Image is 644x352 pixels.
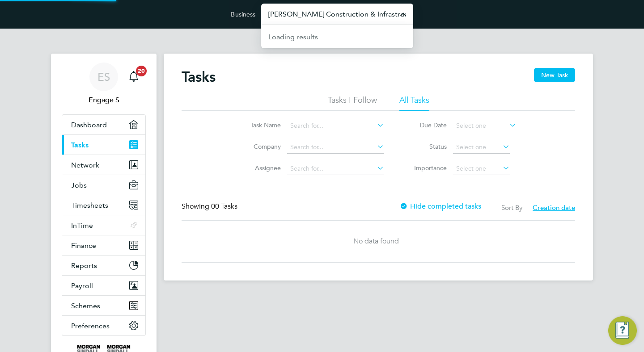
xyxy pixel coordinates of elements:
input: Select one [453,120,517,132]
button: Finance [62,235,145,255]
span: Network [71,161,99,169]
button: InTime [62,215,145,235]
input: Select one [453,141,510,154]
li: Tasks I Follow [328,95,377,111]
button: Reports [62,256,145,275]
a: 20 [125,63,143,91]
span: Timesheets [71,201,108,210]
label: Hide completed tasks [399,202,481,211]
button: Preferences [62,316,145,335]
span: ES [97,71,110,83]
button: Engage Resource Center [608,316,637,345]
span: Creation date [533,203,575,212]
h2: Tasks [182,68,216,86]
input: Search for... [287,141,384,154]
button: Timesheets [62,195,145,215]
span: Dashboard [71,121,107,129]
button: Jobs [62,175,145,195]
span: Tasks [71,141,89,149]
input: Select one [453,163,510,175]
label: Sort By [501,203,522,212]
a: Dashboard [62,115,145,134]
label: Task Name [241,121,281,129]
span: InTime [71,221,93,230]
span: Preferences [71,322,110,330]
span: Finance [71,241,96,250]
div: Loading results [268,32,318,42]
span: 00 Tasks [211,202,237,211]
button: Payroll [62,276,145,295]
input: Search for... [287,163,384,175]
input: Search for... [287,120,384,132]
span: Jobs [71,181,87,189]
span: Payroll [71,281,93,290]
div: Showing [182,202,239,211]
label: Business [231,10,255,18]
label: Importance [407,164,447,172]
button: New Task [534,68,575,82]
label: Status [407,142,447,151]
span: Reports [71,261,97,270]
label: Assignee [241,164,281,172]
button: Network [62,155,145,175]
span: Engage S [62,95,146,105]
span: Schemes [71,302,100,310]
a: Tasks [62,135,145,155]
label: Company [241,142,281,151]
a: ESEngage S [62,63,146,105]
label: Due Date [407,121,447,129]
button: Schemes [62,296,145,315]
div: No data found [182,237,571,246]
li: All Tasks [399,95,429,111]
span: 20 [136,66,147,76]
